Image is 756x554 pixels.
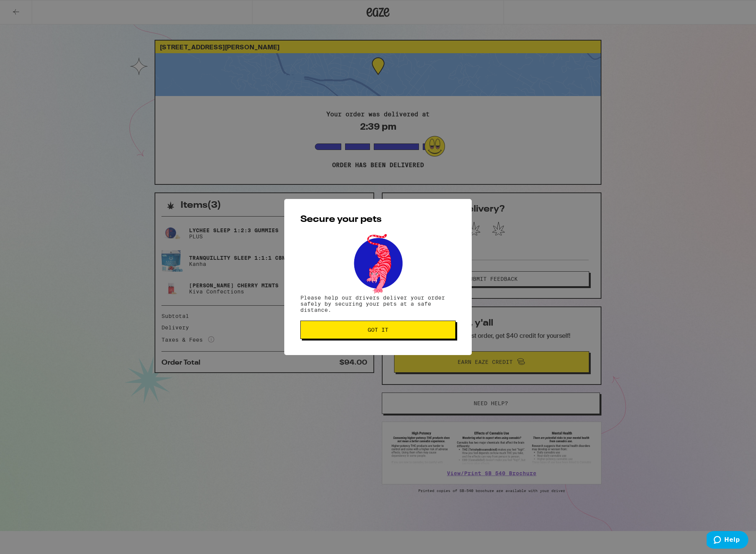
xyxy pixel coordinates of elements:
span: Got it [368,327,388,332]
button: Got it [300,321,456,339]
p: Please help our drivers deliver your order safely by securing your pets at a safe distance. [300,295,456,313]
h2: Secure your pets [300,215,456,224]
iframe: Opens a widget where you can find more information [707,531,748,550]
img: pets [347,232,409,295]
